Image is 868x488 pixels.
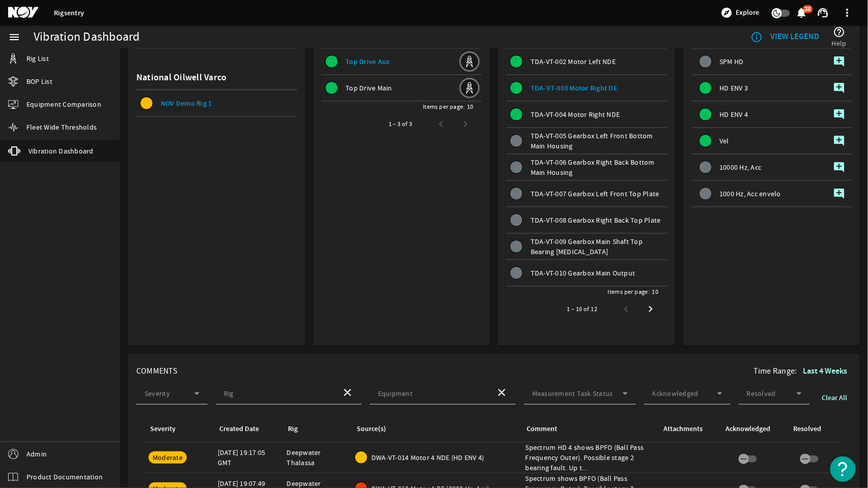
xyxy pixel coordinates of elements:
span: SPM HD [720,58,744,65]
mat-label: Equipment [378,389,413,398]
div: Acknowledged [726,423,770,435]
div: Resolved [792,423,835,435]
div: 10 [652,287,659,297]
mat-label: Resolved [747,389,776,398]
span: Clear All [822,393,848,403]
span: Admin [26,449,47,459]
mat-icon: help_outline [833,26,846,38]
span: Equipment Comparison [26,99,101,109]
mat-icon: notifications [796,7,808,19]
div: Source(s) [357,423,386,435]
mat-icon: add_comment [833,55,846,68]
mat-icon: add_comment [833,108,846,120]
span: HD ENV 4 [720,111,748,118]
span: TDA-VT-002 Motor Left NDE [531,57,616,66]
button: Open Resource Center [830,456,856,482]
button: Last 4 Weeks [799,362,852,380]
div: Comment [526,423,650,435]
mat-icon: menu [8,31,20,43]
b: VIEW LEGEND [771,31,820,42]
div: [DATE] 19:17:05 GMT [218,447,279,468]
span: TDA-VT-004 Motor Right NDE [531,110,620,119]
div: 10 [467,102,474,112]
span: Vibration Dashboard [28,146,94,156]
div: Resolved [793,423,821,435]
div: Acknowledged [724,423,779,435]
span: TDA-VT-008 Gearbox Right Back Top Plate [531,216,661,225]
div: Source(s) [355,423,513,435]
button: Next page [639,297,663,321]
b: Last 4 Weeks [803,365,848,376]
mat-icon: close [496,386,508,399]
mat-icon: add_comment [833,135,846,147]
span: TDA-VT-010 Gearbox Main Output [531,268,635,278]
div: Spectrum HD 4 shows BPFO (Ball Pass Frequency Outer). Possible stage 2 bearing fault. Up t... [526,442,654,473]
span: COMMENTS [136,366,178,376]
span: NOV Demo Rig 1 [161,99,212,108]
mat-icon: vibration [8,145,20,157]
div: Rig [288,423,298,435]
span: Top Drive Aux [346,57,390,67]
div: Severity [149,423,206,435]
span: 10000 Hz, Acc [720,164,762,171]
mat-icon: explore [721,7,733,19]
div: Deepwater Thalassa [287,447,348,468]
mat-label: Measurement Task Status [532,389,613,398]
mat-icon: close [341,386,354,399]
div: Created Date [219,423,259,435]
span: Vel [720,137,730,144]
mat-icon: add_comment [833,82,846,94]
span: TDA-VT-009 Gearbox Main Shaft Top Bearing [MEDICAL_DATA] [531,237,643,256]
span: Product Documentation [26,472,103,482]
button: VIEW LEGEND [747,28,824,46]
span: DWA-VT-014 Motor 4 NDE (HD ENV 4) [371,452,484,463]
span: TDA-VT-006 Gearbox Right Back Bottom Main Housing [531,158,655,177]
div: National Oilwell Varco [136,65,297,90]
div: Time Range: [754,362,852,380]
span: TDA-VT-003 Motor Right DE [531,83,618,93]
button: Explore [717,5,764,21]
button: 38 [796,8,807,18]
div: Attachments [662,423,712,435]
mat-icon: support_agent [817,7,829,19]
span: Help [832,38,847,48]
span: Rig List [26,53,49,64]
mat-icon: add_comment [833,161,846,173]
mat-icon: info_outline [751,31,763,43]
input: Select a Rig [224,390,333,401]
span: Top Drive Main [346,83,393,93]
div: Items per page: [608,287,650,297]
button: more_vert [835,1,860,25]
mat-icon: add_comment [833,188,846,200]
button: Clear All [818,389,852,407]
span: HD ENV 3 [720,84,748,91]
div: Comment [527,423,558,435]
mat-label: Severity [144,389,170,398]
span: Fleet Wide Thresholds [26,122,97,132]
mat-label: Rig [224,389,234,398]
div: 1 – 3 of 3 [389,119,413,129]
div: Items per page: [423,102,465,112]
div: Created Date [218,423,275,435]
span: Moderate [153,453,183,462]
div: 1 – 10 of 12 [567,304,598,314]
input: Select Equipment [378,390,487,401]
span: TDA-VT-007 Gearbox Left Front Top Plate [531,189,659,198]
span: TDA-VT-005 Gearbox Left Front Bottom Main Housing [531,131,653,150]
mat-label: Acknowledged [652,389,699,398]
span: BOP List [26,76,52,86]
a: Rigsentry [54,8,84,18]
span: 1000 Hz, Acc envelo [720,190,782,197]
div: Rig [287,423,343,435]
span: Explore [736,8,760,18]
div: Vibration Dashboard [34,32,140,42]
div: Attachments [663,423,703,435]
div: Severity [150,423,176,435]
